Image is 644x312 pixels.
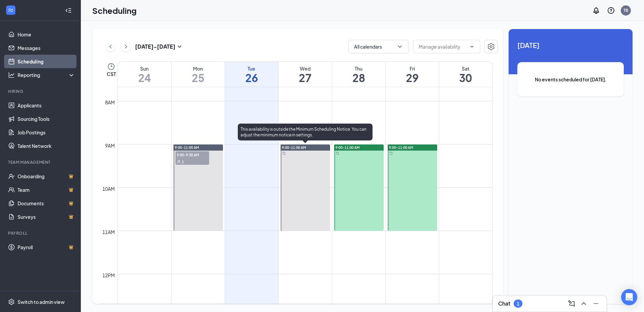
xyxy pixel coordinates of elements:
[118,65,171,72] div: Sun
[623,7,628,13] div: TB
[498,300,510,307] h3: Chat
[332,62,385,87] a: August 28, 2025
[279,62,332,87] a: August 27, 2025
[18,55,75,68] a: Scheduling
[101,185,116,192] div: 10am
[566,298,577,309] button: ComposeMessage
[279,72,332,83] h1: 27
[396,43,403,50] svg: ChevronDown
[348,40,409,53] button: All calendarsChevronDown
[279,65,332,72] div: Wed
[580,300,588,308] svg: ChevronUp
[18,170,75,183] a: OnboardingCrown
[389,145,413,150] span: 9:00-11:00 AM
[386,72,439,83] h1: 29
[531,76,610,83] span: No events scheduled for [DATE].
[171,72,225,83] h1: 25
[439,62,492,87] a: August 30, 2025
[238,124,373,140] div: This availability is outside the Minimum Scheduling Notice. You can adjust the minimum notice in ...
[107,62,115,71] svg: Clock
[592,6,600,15] svg: Notifications
[18,197,75,210] a: DocumentsCrown
[18,72,75,78] div: Reporting
[101,228,116,236] div: 11am
[335,145,360,150] span: 9:00-11:00 AM
[121,42,131,52] button: ChevronRight
[107,43,114,51] svg: ChevronLeft
[18,41,75,55] a: Messages
[182,159,184,164] span: 1
[8,88,74,94] div: Hiring
[282,145,306,150] span: 9:00-11:00 AM
[92,5,137,16] h1: Scheduling
[607,6,615,15] svg: QuestionInfo
[592,300,600,308] svg: Minimize
[332,72,385,83] h1: 28
[65,7,72,14] svg: Collapse
[8,230,74,236] div: Payroll
[18,183,75,197] a: TeamCrown
[8,298,15,305] svg: Settings
[171,62,225,87] a: August 25, 2025
[101,271,116,279] div: 12pm
[18,112,75,126] a: Sourcing Tools
[389,152,393,155] svg: Sync
[590,298,601,309] button: Minimize
[18,99,75,112] a: Applicants
[487,43,495,51] svg: Settings
[18,298,65,305] div: Switch to admin view
[7,7,14,14] svg: WorkstreamLogo
[484,40,498,53] button: Settings
[171,65,225,72] div: Mon
[104,142,116,149] div: 9am
[469,44,475,49] svg: ChevronDown
[225,72,278,83] h1: 26
[439,72,492,83] h1: 30
[175,145,199,150] span: 9:00-11:00 AM
[568,300,576,308] svg: ComposeMessage
[118,62,171,87] a: August 24, 2025
[123,43,129,51] svg: ChevronRight
[105,42,116,52] button: ChevronLeft
[332,65,385,72] div: Thu
[386,62,439,87] a: August 29, 2025
[225,65,278,72] div: Tue
[175,151,209,158] span: 9:00-9:30 AM
[282,152,286,155] svg: Sync
[439,65,492,72] div: Sat
[18,126,75,139] a: Job Postings
[104,99,116,106] div: 8am
[175,43,184,51] svg: SmallChevronDown
[386,65,439,72] div: Fri
[336,152,339,155] svg: Sync
[18,139,75,153] a: Talent Network
[8,159,74,165] div: Team Management
[517,40,624,50] span: [DATE]
[18,28,75,41] a: Home
[578,298,589,309] button: ChevronUp
[107,71,116,77] span: CST
[517,301,519,307] div: 1
[177,160,181,164] svg: User
[18,240,75,254] a: PayrollCrown
[135,43,175,50] h3: [DATE] - [DATE]
[225,62,278,87] a: August 26, 2025
[621,289,637,305] div: Open Intercom Messenger
[18,210,75,224] a: SurveysCrown
[118,72,171,83] h1: 24
[419,43,466,50] input: Manage availability
[8,72,15,78] svg: Analysis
